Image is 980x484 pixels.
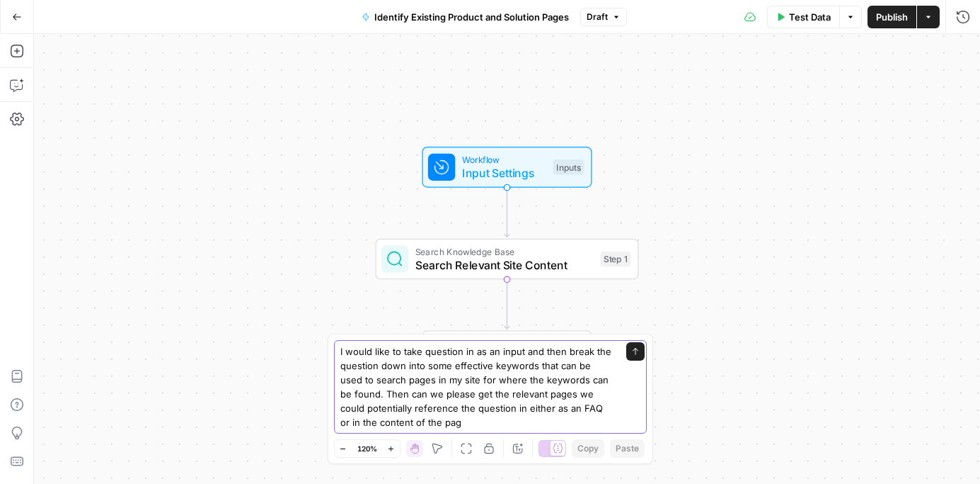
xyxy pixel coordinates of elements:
g: Edge from step_1 to end [505,279,509,329]
span: Search Relevant Site Content [415,257,594,274]
button: Identify Existing Product and Solution Pages [353,6,577,28]
button: Paste [610,439,645,458]
div: Inputs [553,159,584,175]
button: Publish [867,6,916,28]
span: Publish [876,10,908,24]
span: 120% [357,443,377,454]
div: Single OutputOutputEnd [376,330,639,371]
span: Copy [577,442,599,455]
span: Input Settings [462,164,546,181]
div: WorkflowInput SettingsInputs [376,147,639,188]
span: Paste [616,442,639,455]
div: Step 1 [601,252,631,267]
div: Search Knowledge BaseSearch Relevant Site ContentStep 1 [376,239,639,280]
span: Draft [587,11,608,23]
button: Draft [580,8,627,26]
span: Search Knowledge Base [415,244,594,258]
span: Workflow [462,153,546,167]
button: Test Data [767,6,839,28]
g: Edge from start to step_1 [505,188,509,237]
button: Copy [572,439,604,458]
span: Identify Existing Product and Solution Pages [374,10,569,24]
span: Test Data [789,10,831,24]
textarea: I would like to take question in as an input and then break the question down into some effective... [340,344,612,429]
